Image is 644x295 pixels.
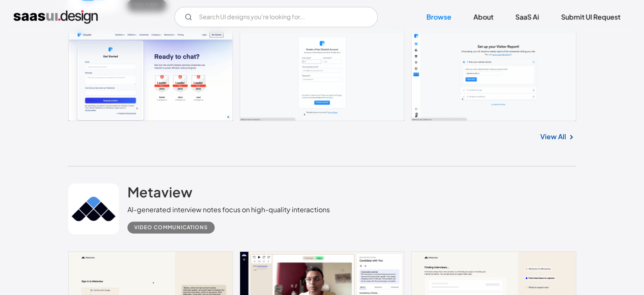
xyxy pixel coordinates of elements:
[14,10,98,24] a: home
[134,222,208,233] div: Video Communications
[127,183,192,200] h2: Metaview
[505,8,549,26] a: SaaS Ai
[174,7,378,27] input: Search UI designs you're looking for...
[540,132,566,142] a: View All
[416,8,462,26] a: Browse
[127,205,330,215] div: AI-generated interview notes focus on high-quality interactions
[127,183,192,205] a: Metaview
[174,7,378,27] form: Email Form
[463,8,503,26] a: About
[551,8,630,26] a: Submit UI Request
